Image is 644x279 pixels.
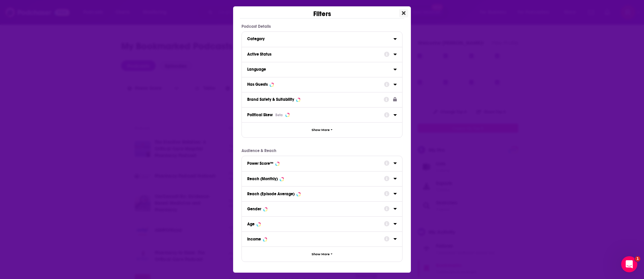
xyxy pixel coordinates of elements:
[247,95,397,103] a: Brand Safety & Suitability
[247,110,384,119] button: Political SkewBeta
[621,256,637,272] iframe: Intercom live chat
[247,67,389,72] div: Language
[275,113,283,117] div: Beta
[247,80,384,88] button: Has Guests
[247,50,384,58] button: Active Status
[247,34,393,43] button: Category
[312,253,330,256] span: Show More
[242,247,402,262] button: Show More
[247,189,384,198] button: Reach (Episode Average)
[247,95,384,103] button: Brand Safety & Suitability
[241,24,402,29] p: Podcast Details
[247,161,273,166] div: Power Score™
[247,65,393,73] button: Language
[247,207,261,211] div: Gender
[313,6,331,18] h2: Filters
[312,128,330,132] span: Show More
[247,37,389,41] div: Category
[247,204,384,213] button: Gender
[241,148,402,153] p: Audience & Reach
[247,234,384,243] button: Income
[247,219,384,228] button: Age
[247,177,278,181] div: Reach (Monthly)
[247,113,273,117] span: Political Skew
[247,97,294,102] div: Brand Safety & Suitability
[635,256,640,262] span: 1
[247,222,255,226] div: Age
[247,192,294,196] div: Reach (Episode Average)
[247,52,380,57] div: Active Status
[247,82,268,87] div: Has Guests
[399,9,408,17] button: Close
[247,159,384,167] button: Power Score™
[242,122,402,137] button: Show More
[247,237,261,241] div: Income
[247,174,384,183] button: Reach (Monthly)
